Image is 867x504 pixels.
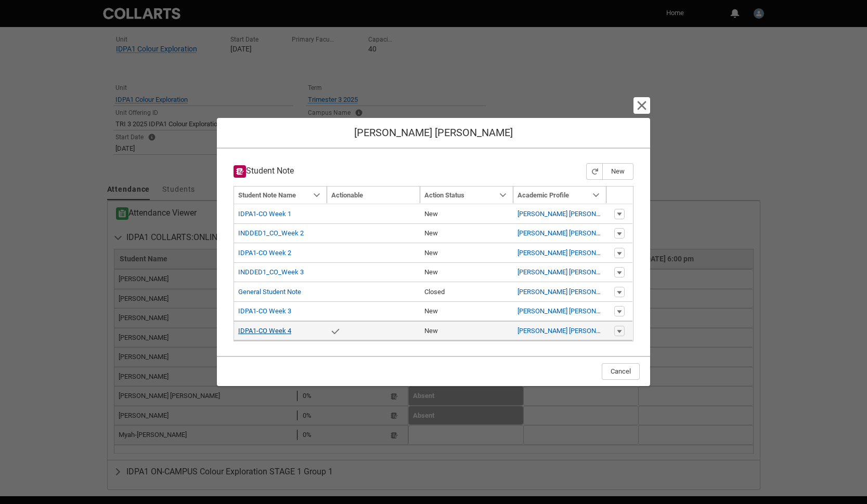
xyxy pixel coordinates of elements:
[517,307,670,315] a: [PERSON_NAME] [PERSON_NAME] Academic Profile
[517,268,670,276] a: [PERSON_NAME] [PERSON_NAME] Academic Profile
[424,307,438,315] lightning-base-formatted-text: New
[602,163,633,180] button: New
[602,363,640,380] button: Cancel
[238,229,304,237] a: INDDED1_CO_Week 2
[238,327,291,335] a: IDPA1-CO Week 4
[424,288,445,296] lightning-base-formatted-text: Closed
[517,288,670,296] a: [PERSON_NAME] [PERSON_NAME] Academic Profile
[517,229,670,237] a: [PERSON_NAME] [PERSON_NAME] Academic Profile
[424,210,438,218] lightning-base-formatted-text: New
[424,229,438,237] lightning-base-formatted-text: New
[517,249,670,257] a: [PERSON_NAME] [PERSON_NAME] Academic Profile
[424,268,438,276] lightning-base-formatted-text: New
[424,249,438,257] lightning-base-formatted-text: New
[586,163,603,180] button: Refresh
[424,327,438,335] lightning-base-formatted-text: New
[238,210,291,218] a: IDPA1-CO Week 1
[635,99,649,112] button: Cancel and close
[238,288,301,296] a: General Student Note
[238,268,304,276] a: INDDED1_CO_Week 3
[517,327,670,335] a: [PERSON_NAME] [PERSON_NAME] Academic Profile
[517,210,670,218] a: [PERSON_NAME] [PERSON_NAME] Academic Profile
[238,307,291,315] a: IDPA1-CO Week 3
[238,249,291,257] a: IDPA1-CO Week 2
[225,126,642,139] h1: [PERSON_NAME] [PERSON_NAME]
[234,165,294,178] h3: Student Note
